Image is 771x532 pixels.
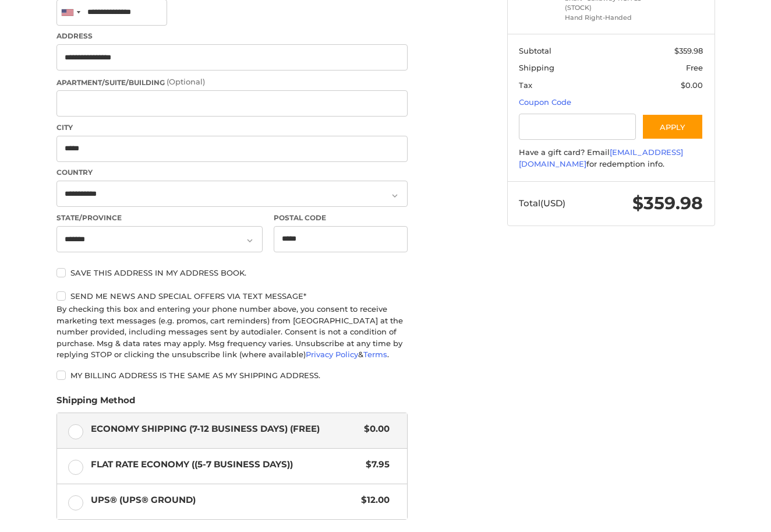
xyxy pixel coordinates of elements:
button: Apply [642,114,703,140]
span: UPS® (UPS® Ground) [91,494,356,507]
input: Gift Certificate or Coupon Code [519,114,636,140]
span: Tax [519,80,532,90]
span: Shipping [519,63,554,72]
label: My billing address is the same as my shipping address. [56,371,408,380]
span: $0.00 [359,422,390,436]
span: $359.98 [632,192,703,214]
span: Total (USD) [519,198,565,209]
div: Have a gift card? Email for redemption info. [519,147,703,170]
a: Coupon Code [519,97,571,107]
label: Save this address in my address book. [56,268,408,277]
small: (Optional) [167,77,205,86]
a: Privacy Policy [306,350,358,359]
label: City [56,122,408,133]
a: Terms [363,350,387,359]
span: Economy Shipping (7-12 Business Days) (Free) [91,422,359,436]
label: Apartment/Suite/Building [56,76,408,88]
label: Send me news and special offers via text message* [56,291,408,301]
span: Free [686,63,703,72]
label: Postal Code [274,213,408,223]
a: [EMAIL_ADDRESS][DOMAIN_NAME] [519,147,683,168]
span: $7.95 [360,458,390,471]
span: $359.98 [674,46,703,55]
li: Hand Right-Handed [565,13,654,23]
label: State/Province [56,213,263,223]
span: $12.00 [356,494,390,507]
span: Subtotal [519,46,551,55]
label: Country [56,167,408,178]
span: $0.00 [681,80,703,90]
label: Address [56,31,408,41]
legend: Shipping Method [56,394,135,413]
span: Flat Rate Economy ((5-7 Business Days)) [91,458,360,471]
div: By checking this box and entering your phone number above, you consent to receive marketing text ... [56,304,408,361]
